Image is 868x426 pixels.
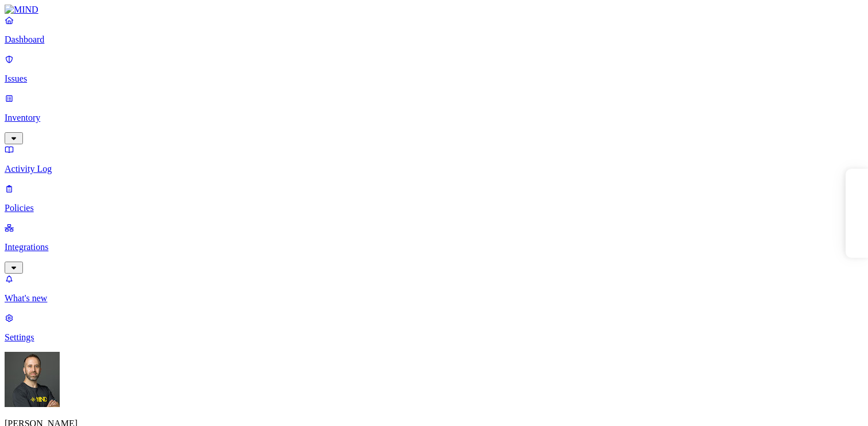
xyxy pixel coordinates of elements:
[5,54,863,84] a: Issues
[5,5,38,15] img: MIND
[5,113,863,123] p: Inventory
[5,15,863,45] a: Dashboard
[5,313,863,343] a: Settings
[5,242,863,252] p: Integrations
[5,74,863,84] p: Issues
[5,332,863,343] p: Settings
[5,352,60,407] img: Tom Mayblum
[5,274,863,304] a: What's new
[5,222,863,272] a: Integrations
[5,183,863,213] a: Policies
[5,144,863,174] a: Activity Log
[5,203,863,213] p: Policies
[5,5,863,15] a: MIND
[5,34,863,45] p: Dashboard
[5,164,863,174] p: Activity Log
[5,93,863,143] a: Inventory
[5,293,863,304] p: What's new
